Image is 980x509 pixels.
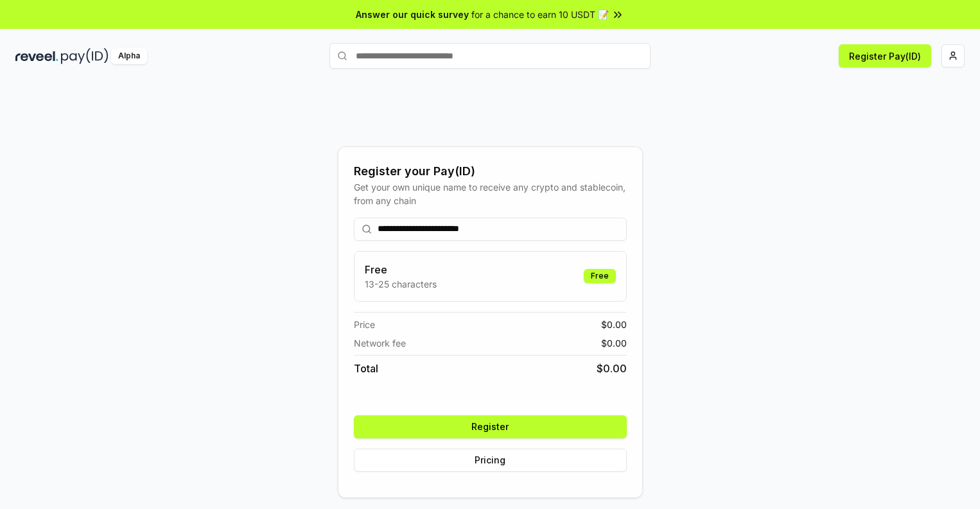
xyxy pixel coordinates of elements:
[354,318,375,331] span: Price
[356,8,469,21] span: Answer our quick survey
[365,262,437,277] h3: Free
[601,336,627,350] span: $ 0.00
[111,48,147,64] div: Alpha
[15,48,58,64] img: reveel_dark
[354,415,627,438] button: Register
[839,44,931,67] button: Register Pay(ID)
[471,8,609,21] span: for a chance to earn 10 USDT 📝
[354,180,627,207] div: Get your own unique name to receive any crypto and stablecoin, from any chain
[354,162,627,180] div: Register your Pay(ID)
[354,361,378,376] span: Total
[61,48,109,64] img: pay_id
[601,318,627,331] span: $ 0.00
[584,269,616,283] div: Free
[365,277,437,291] p: 13-25 characters
[354,449,627,472] button: Pricing
[597,361,627,376] span: $ 0.00
[354,336,406,350] span: Network fee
